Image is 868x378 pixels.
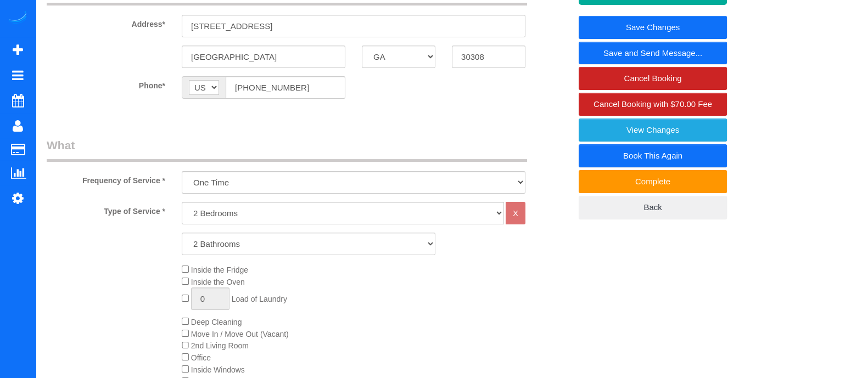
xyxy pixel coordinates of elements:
img: Automaid Logo [7,11,29,26]
a: Save and Send Message... [579,42,727,65]
input: Zip Code* [452,46,525,68]
label: Address* [38,15,173,30]
span: Office [191,353,211,362]
a: Cancel Booking [579,67,727,90]
label: Type of Service * [38,202,173,217]
span: Inside the Fridge [191,266,248,274]
span: Inside the Oven [191,278,245,286]
a: Cancel Booking with $70.00 Fee [579,93,727,116]
a: View Changes [579,119,727,142]
a: Back [579,196,727,219]
a: Complete [579,170,727,193]
span: Deep Cleaning [191,318,242,326]
span: Cancel Booking with $70.00 Fee [593,99,712,109]
span: Move In / Move Out (Vacant) [191,330,289,338]
span: 2nd Living Room [191,341,249,350]
input: City* [182,46,345,68]
label: Frequency of Service * [38,171,173,186]
label: Phone* [38,76,173,91]
a: Save Changes [579,16,727,39]
a: Book This Again [579,144,727,167]
legend: What [47,137,527,162]
input: Phone* [226,76,345,99]
span: Inside Windows [191,365,245,374]
span: Load of Laundry [232,295,287,303]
